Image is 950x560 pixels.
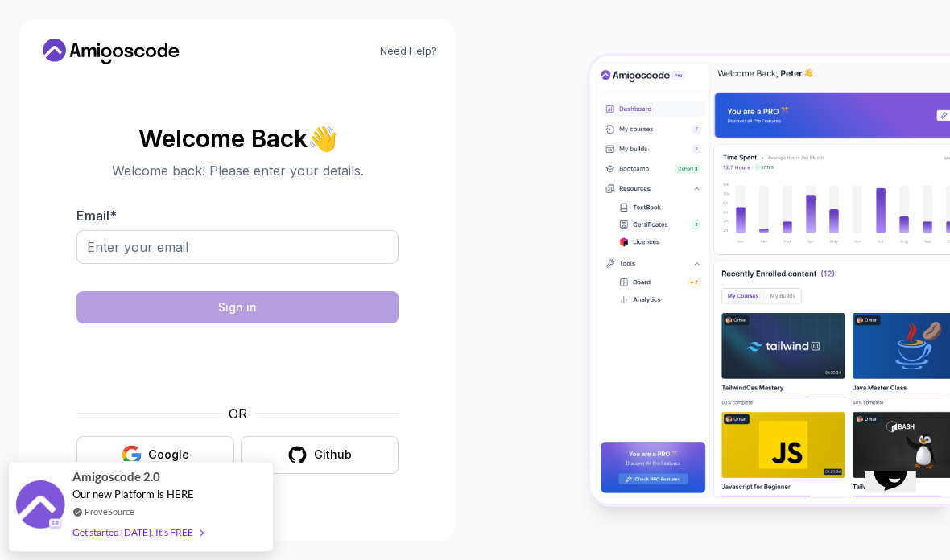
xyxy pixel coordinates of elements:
[76,208,117,224] label: Email *
[76,161,399,180] p: Welcome back! Please enter your details.
[85,504,134,518] a: ProveSource
[72,523,203,541] div: Get started [DATE]. It's FREE
[76,230,399,264] input: Enter your email
[72,488,194,500] span: Our new Platform is HERE
[858,471,936,546] iframe: chat widget
[76,436,234,474] button: Google
[241,436,399,474] button: Github
[76,126,399,151] h2: Welcome Back
[16,480,64,533] img: provesource social proof notification image
[148,447,189,463] div: Google
[307,125,337,150] span: 👋
[314,447,352,463] div: Github
[590,56,950,504] img: Amigoscode Dashboard
[39,39,184,64] a: Home link
[218,299,257,315] div: Sign in
[76,291,399,323] button: Sign in
[116,333,359,394] iframe: Widget containing checkbox for hCaptcha security challenge
[229,404,247,423] p: OR
[72,467,160,486] span: Amigoscode 2.0
[380,45,436,58] a: Need Help?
